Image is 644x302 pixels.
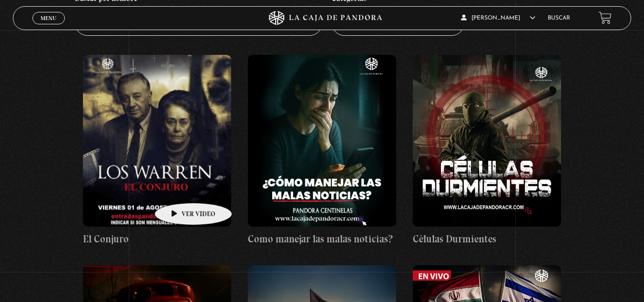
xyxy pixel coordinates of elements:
[37,23,60,30] span: Cerrar
[248,55,396,247] a: Como manejar las malas noticias?
[461,15,535,21] span: [PERSON_NAME]
[413,55,561,247] a: Células Durmientes
[83,231,231,247] h4: El Conjuro
[83,55,231,247] a: El Conjuro
[413,231,561,247] h4: Células Durmientes
[548,15,570,21] a: Buscar
[41,15,56,21] span: Menu
[248,231,396,247] h4: Como manejar las malas noticias?
[599,11,612,24] a: View your shopping cart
